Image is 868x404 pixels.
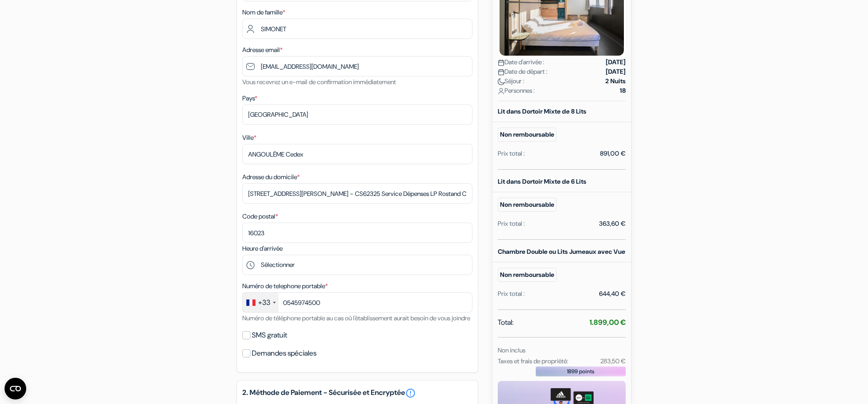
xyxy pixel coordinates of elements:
small: Non remboursable [498,198,557,212]
small: 283,50 € [600,357,626,365]
label: Nom de famille [242,8,285,17]
strong: 18 [620,86,626,95]
span: Date d'arrivée : [498,57,544,67]
b: Lit dans Dortoir Mixte de 8 Lits [498,107,586,115]
strong: 2 Nuits [605,76,626,86]
label: SMS gratuit [252,329,287,342]
small: Numéro de téléphone portable au cas où l'établissement aurait besoin de vous joindre [242,314,470,322]
small: Non remboursable [498,268,557,282]
img: calendar.svg [498,69,505,76]
label: Adresse du domicile [242,172,300,182]
b: Lit dans Dortoir Mixte de 6 Lits [498,177,586,185]
label: Code postal [242,212,278,221]
label: Adresse email [242,45,283,55]
div: Prix total : [498,289,525,299]
label: Heure d'arrivée [242,244,283,253]
img: user_icon.svg [498,88,505,95]
img: moon.svg [498,78,505,85]
strong: 1.899,00 € [590,318,626,327]
span: Total: [498,317,514,328]
label: Pays [242,94,257,103]
div: Prix total : [498,219,525,228]
img: calendar.svg [498,59,505,66]
span: 1899 points [567,367,594,375]
strong: [DATE] [606,57,626,67]
button: Ouvrir le widget CMP [5,378,26,399]
input: Entrer adresse e-mail [242,56,472,76]
div: 644,40 € [599,289,626,299]
span: Séjour : [498,76,524,86]
label: Numéro de telephone portable [242,281,328,291]
strong: [DATE] [606,67,626,76]
div: France: +33 [243,293,278,312]
span: Personnes : [498,86,535,95]
small: Non inclus [498,346,525,354]
div: Prix total : [498,149,525,158]
label: Demandes spéciales [252,347,316,360]
span: Date de départ : [498,67,547,76]
small: Taxes et frais de propriété: [498,357,568,365]
div: +33 [258,297,270,308]
div: 891,00 € [600,149,626,158]
input: Entrer le nom de famille [242,19,472,39]
b: Chambre Double ou Lits Jumeaux avec Vue [498,247,625,256]
label: Ville [242,133,256,143]
h5: 2. Méthode de Paiement - Sécurisée et Encryptée [242,388,472,399]
small: Non remboursable [498,128,557,142]
input: 6 12 34 56 78 [242,292,472,313]
a: error_outline [405,388,416,399]
small: Vous recevrez un e-mail de confirmation immédiatement [242,78,396,86]
div: 363,60 € [599,219,626,228]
